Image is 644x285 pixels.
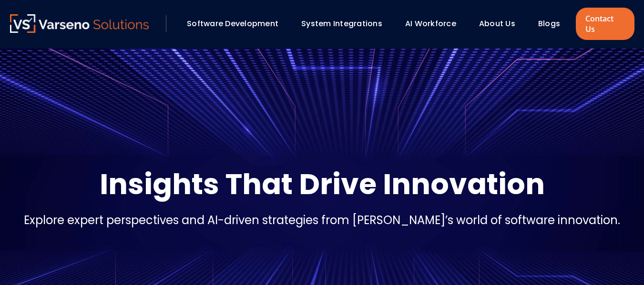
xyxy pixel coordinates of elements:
[296,16,396,32] div: System Integrations
[301,18,382,29] a: System Integrations
[182,16,292,32] div: Software Development
[538,18,560,29] a: Blogs
[10,14,149,33] a: Varseno Solutions – Product Engineering & IT Services
[10,14,149,33] img: Varseno Solutions – Product Engineering & IT Services
[533,16,573,32] div: Blogs
[400,16,470,32] div: AI Workforce
[24,212,620,229] p: Explore expert perspectives and AI-driven strategies from [PERSON_NAME]’s world of software innov...
[100,165,545,203] p: Insights That Drive Innovation
[405,18,456,29] a: AI Workforce
[474,16,529,32] div: About Us
[479,18,515,29] a: About Us
[576,8,634,40] a: Contact Us
[187,18,278,29] a: Software Development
